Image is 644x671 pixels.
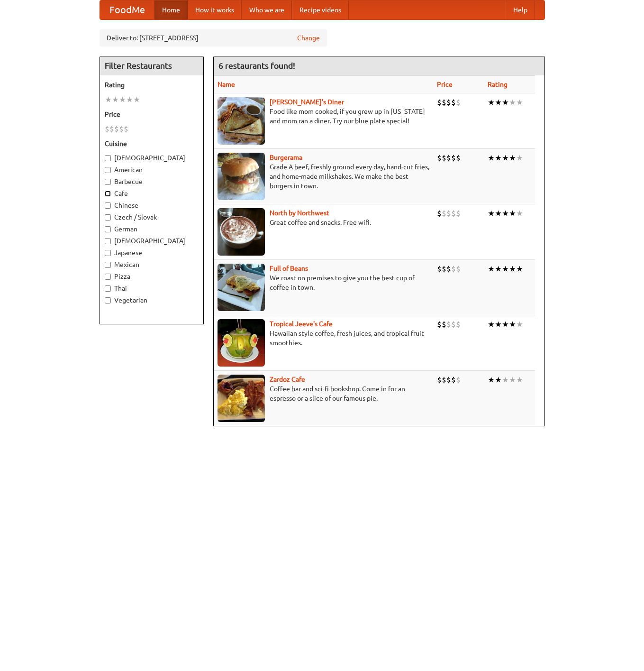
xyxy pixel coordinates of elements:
[218,81,235,88] a: Name
[297,33,320,43] a: Change
[119,124,124,134] li: $
[105,202,111,209] input: Chinese
[105,272,199,281] label: Pizza
[451,97,456,108] li: $
[502,153,509,163] li: ★
[488,208,495,219] li: ★
[218,273,429,292] p: We roast on premises to give you the best cup of coffee in town.
[105,189,199,198] label: Cafe
[516,208,523,219] li: ★
[218,61,295,70] ng-pluralize: 6 restaurants found!
[451,208,456,219] li: $
[488,375,495,385] li: ★
[495,153,502,163] li: ★
[516,264,523,274] li: ★
[218,97,265,145] img: sallys.jpg
[446,153,451,163] li: $
[218,264,265,311] img: beans.jpg
[105,139,199,148] h5: Cuisine
[442,319,446,330] li: $
[502,319,509,330] li: ★
[488,97,495,108] li: ★
[509,153,516,163] li: ★
[442,97,446,108] li: $
[446,375,451,385] li: $
[437,319,442,330] li: $
[105,214,111,221] input: Czech / Slovak
[495,264,502,274] li: ★
[105,260,199,269] label: Mexican
[451,264,456,274] li: $
[488,153,495,163] li: ★
[509,208,516,219] li: ★
[105,124,109,134] li: $
[437,375,442,385] li: $
[495,97,502,108] li: ★
[105,226,111,232] input: German
[105,94,112,105] li: ★
[105,297,111,303] input: Vegetarian
[270,209,329,217] a: North by Northwest
[516,375,523,385] li: ★
[270,265,308,272] b: Full of Beans
[105,285,111,292] input: Thai
[105,284,199,293] label: Thai
[105,248,199,257] label: Japanese
[446,97,451,108] li: $
[105,155,111,161] input: [DEMOGRAPHIC_DATA]
[218,218,429,227] p: Great coffee and snacks. Free wifi.
[270,320,333,328] b: Tropical Jeeve's Cafe
[109,124,114,134] li: $
[114,124,119,134] li: $
[270,376,305,383] b: Zardoz Cafe
[451,153,456,163] li: $
[456,319,461,330] li: $
[105,274,111,280] input: Pizza
[446,264,451,274] li: $
[442,208,446,219] li: $
[105,165,199,175] label: American
[456,208,461,219] li: $
[437,97,442,108] li: $
[105,191,111,197] input: Cafe
[442,153,446,163] li: $
[105,167,111,173] input: American
[133,94,140,105] li: ★
[451,319,456,330] li: $
[105,179,111,185] input: Barbecue
[119,94,126,105] li: ★
[442,375,446,385] li: $
[516,319,523,330] li: ★
[105,262,111,268] input: Mexican
[456,153,461,163] li: $
[446,319,451,330] li: $
[105,110,199,119] h5: Price
[105,153,199,163] label: [DEMOGRAPHIC_DATA]
[495,375,502,385] li: ★
[502,375,509,385] li: ★
[105,236,199,246] label: [DEMOGRAPHIC_DATA]
[218,375,265,422] img: zardoz.jpg
[488,319,495,330] li: ★
[437,264,442,274] li: $
[242,0,292,19] a: Who we are
[124,124,128,134] li: $
[218,107,429,126] p: Food like mom cooked, if you grew up in [US_STATE] and mom ran a diner. Try our blue plate special!
[188,0,242,19] a: How it works
[270,154,302,161] a: Burgerama
[105,238,111,244] input: [DEMOGRAPHIC_DATA]
[509,319,516,330] li: ★
[292,0,349,19] a: Recipe videos
[446,208,451,219] li: $
[437,208,442,219] li: $
[218,319,265,367] img: jeeves.jpg
[100,29,327,46] div: Deliver to: [STREET_ADDRESS]
[270,98,344,106] a: [PERSON_NAME]'s Diner
[495,208,502,219] li: ★
[502,208,509,219] li: ★
[516,153,523,163] li: ★
[105,224,199,234] label: German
